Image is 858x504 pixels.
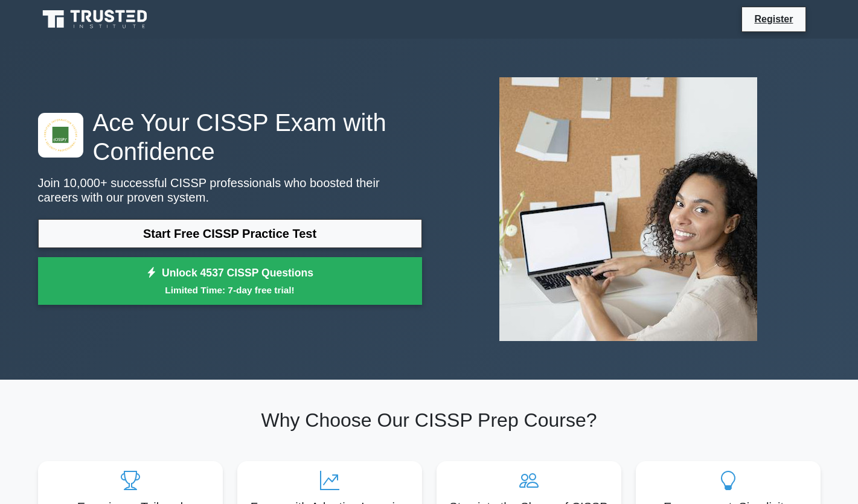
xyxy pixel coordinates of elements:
h1: Ace Your CISSP Exam with Confidence [38,108,422,166]
small: Limited Time: 7-day free trial! [53,283,407,297]
p: Join 10,000+ successful CISSP professionals who boosted their careers with our proven system. [38,176,422,205]
a: Start Free CISSP Practice Test [38,219,422,248]
h2: Why Choose Our CISSP Prep Course? [38,409,821,432]
a: Register [747,11,800,27]
a: Unlock 4537 CISSP QuestionsLimited Time: 7-day free trial! [38,257,422,305]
